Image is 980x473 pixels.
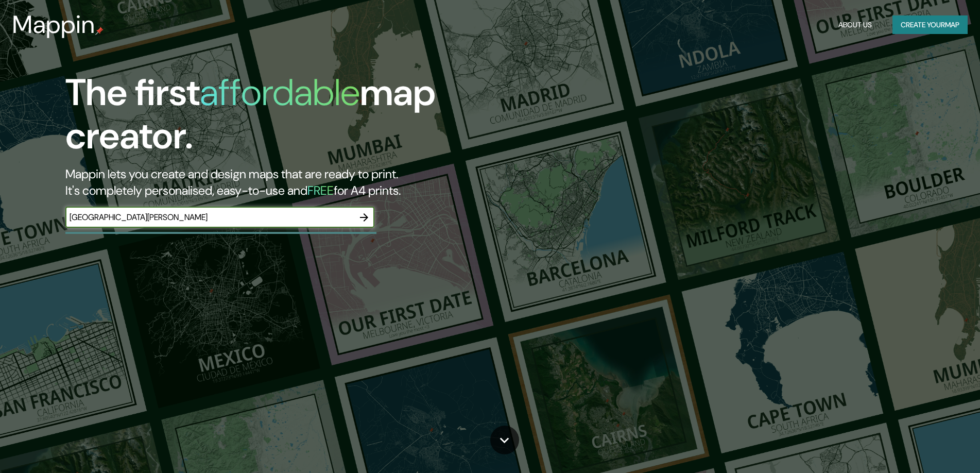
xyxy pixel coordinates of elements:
[12,10,95,39] h3: Mappin
[65,211,354,223] input: Choose your favourite place
[834,15,876,35] button: About Us
[892,15,968,35] button: Create yourmap
[65,166,556,199] h2: Mappin lets you create and design maps that are ready to print. It's completely personalised, eas...
[200,69,360,116] h1: affordable
[65,71,556,166] h1: The first map creator.
[307,182,334,198] h5: FREE
[95,27,104,35] img: mappin-pin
